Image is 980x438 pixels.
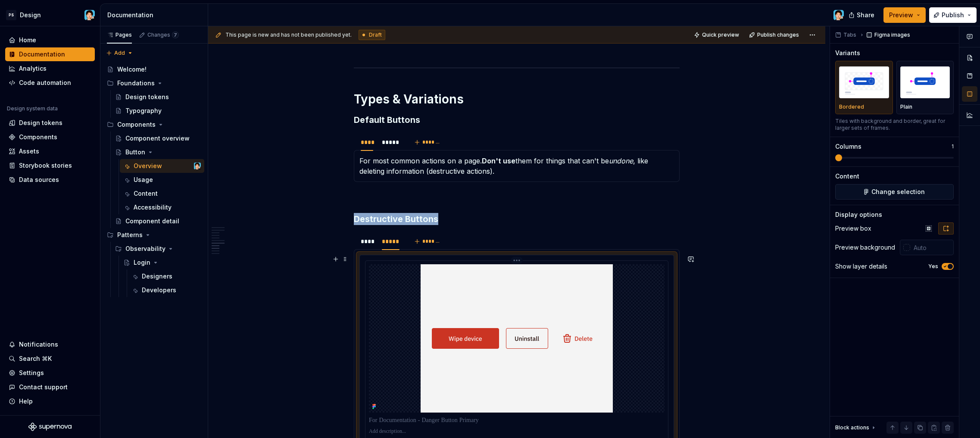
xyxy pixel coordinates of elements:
[929,7,977,23] button: Publish
[354,114,680,126] h3: Default Buttons
[112,242,204,256] div: Observability
[5,33,95,47] a: Home
[134,162,162,170] div: Overview
[107,31,132,38] div: Pages
[835,243,895,252] div: Preview background
[833,29,860,41] button: Tabs
[134,203,172,212] div: Accessibility
[134,258,150,267] div: Login
[835,172,859,181] div: Content
[942,11,964,19] span: Publish
[5,394,95,408] button: Help
[125,106,162,115] div: Typography
[835,49,860,57] div: Variants
[889,11,913,19] span: Preview
[142,286,176,294] div: Developers
[354,91,680,107] h1: Types & Variations
[19,369,44,377] div: Settings
[844,7,880,23] button: Share
[125,217,179,225] div: Component detail
[19,397,33,406] div: Help
[19,175,59,184] div: Data sources
[225,31,352,38] span: This page is new and has not been published yet.
[112,214,204,228] a: Component detail
[194,163,201,169] img: Leo
[833,10,844,20] img: Leo
[5,352,95,366] button: Search ⌘K
[125,148,145,156] div: Button
[120,173,204,187] a: Usage
[112,104,204,118] a: Typography
[857,11,874,19] span: Share
[835,422,877,434] div: Block actions
[117,65,147,74] div: Welcome!
[835,424,869,431] div: Block actions
[2,6,98,24] button: PSDesignLeo
[103,63,204,297] div: Page tree
[609,156,633,165] em: undone
[691,29,743,41] button: Quick preview
[910,240,954,255] input: Auto
[120,159,204,173] a: OverviewLeo
[5,173,95,187] a: Data sources
[128,283,204,297] a: Developers
[896,61,954,114] button: placeholderPlain
[835,118,954,131] div: Tiles with background and border, great for larger sets of frames.
[928,263,938,270] label: Yes
[112,90,204,104] a: Design tokens
[746,29,803,41] button: Publish changes
[117,120,156,129] div: Components
[5,338,95,351] button: Notifications
[117,231,143,239] div: Patterns
[5,366,95,380] a: Settings
[128,269,204,283] a: Designers
[120,200,204,214] a: Accessibility
[871,188,925,196] span: Change selection
[112,145,204,159] a: Button
[120,187,204,200] a: Content
[5,47,95,61] a: Documentation
[5,76,95,90] a: Code automation
[359,156,674,176] p: For most common actions on a page. them for things that can't be , like deleting information (des...
[112,131,204,145] a: Component overview
[19,133,57,141] div: Components
[19,147,39,156] div: Assets
[147,31,179,38] div: Changes
[19,119,62,127] div: Design tokens
[5,116,95,130] a: Design tokens
[883,7,926,23] button: Preview
[900,66,950,98] img: placeholder
[757,31,799,38] span: Publish changes
[835,184,954,200] button: Change selection
[134,189,158,198] div: Content
[19,354,52,363] div: Search ⌘K
[19,78,71,87] div: Code automation
[5,380,95,394] button: Contact support
[354,213,680,225] h3: Destructive Buttons
[125,134,190,143] div: Component overview
[5,159,95,172] a: Storybook stories
[172,31,179,38] span: 7
[835,262,887,271] div: Show layer details
[843,31,856,38] span: Tabs
[5,144,95,158] a: Assets
[359,156,674,176] section-item: Text
[19,64,47,73] div: Analytics
[702,31,739,38] span: Quick preview
[125,93,169,101] div: Design tokens
[142,272,172,281] div: Designers
[117,79,155,88] div: Foundations
[839,103,864,110] p: Bordered
[369,31,382,38] span: Draft
[120,256,204,269] a: Login
[103,76,204,90] div: Foundations
[114,50,125,56] span: Add
[103,63,204,76] a: Welcome!
[28,422,72,431] svg: Supernova Logo
[19,383,68,391] div: Contact support
[103,228,204,242] div: Patterns
[19,161,72,170] div: Storybook stories
[19,340,58,349] div: Notifications
[7,105,58,112] div: Design system data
